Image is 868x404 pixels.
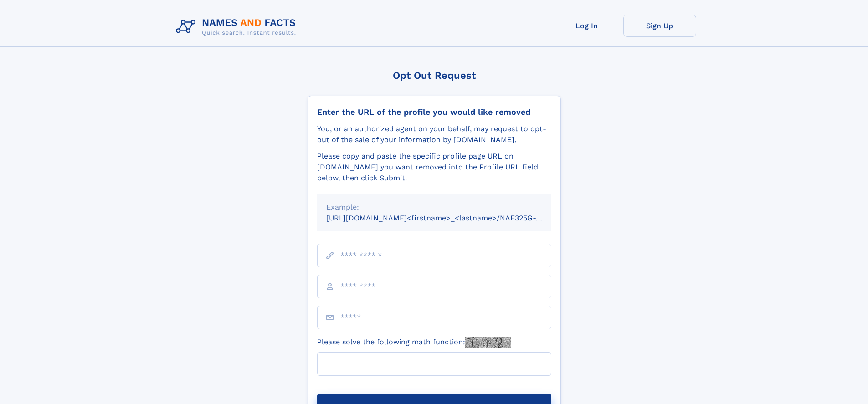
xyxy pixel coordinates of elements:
[550,15,623,37] a: Log In
[623,15,696,37] a: Sign Up
[308,70,561,81] div: Opt Out Request
[172,15,303,39] img: Logo Names and Facts
[317,151,551,184] div: Please copy and paste the specific profile page URL on [DOMAIN_NAME] you want removed into the Pr...
[317,107,551,117] div: Enter the URL of the profile you would like removed
[317,123,551,145] div: You, or an authorized agent on your behalf, may request to opt-out of the sale of your informatio...
[326,202,542,213] div: Example:
[317,337,511,348] label: Please solve the following math function:
[326,214,569,222] small: [URL][DOMAIN_NAME]<firstname>_<lastname>/NAF325G-xxxxxxxx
